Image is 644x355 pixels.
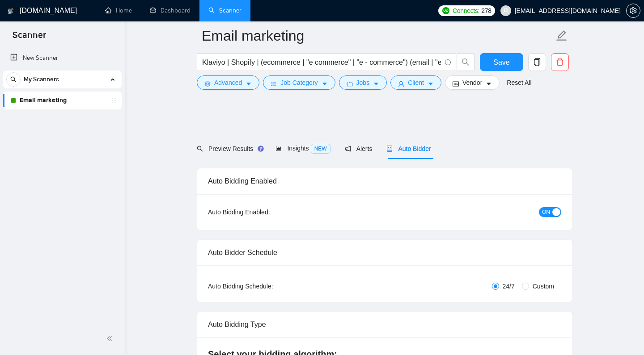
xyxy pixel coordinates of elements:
span: caret-down [246,80,252,87]
span: Client [408,78,424,88]
span: Jobs [356,78,370,88]
button: search [457,53,475,71]
span: notification [345,146,351,152]
li: My Scanners [3,71,122,109]
button: copy [528,53,546,71]
span: search [197,146,203,152]
span: Auto Bidder [386,145,431,152]
div: Auto Bidder Schedule [208,240,561,265]
span: Vendor [462,78,482,88]
span: caret-down [428,80,434,87]
button: search [6,72,21,87]
div: Auto Bidding Schedule: [208,281,326,291]
div: Tooltip anchor [257,145,265,153]
button: folderJobscaret-down [339,75,387,90]
iframe: Intercom live chat [614,325,635,346]
span: caret-down [486,80,492,87]
button: delete [551,53,569,71]
span: setting [204,80,211,87]
span: user [503,8,509,14]
div: Auto Bidding Enabled [208,168,561,194]
img: upwork-logo.png [442,7,449,14]
span: search [7,76,20,83]
span: folder [347,80,353,87]
a: setting [626,7,640,14]
span: ON [542,207,550,217]
button: barsJob Categorycaret-down [263,75,335,90]
span: setting [627,7,640,14]
span: caret-down [373,80,379,87]
span: Preview Results [197,145,261,152]
input: Scanner name... [202,25,554,47]
button: Save [480,53,523,71]
span: search [457,58,474,66]
input: Search Freelance Jobs... [202,57,441,68]
span: caret-down [322,80,328,87]
span: delete [551,58,568,66]
span: copy [529,58,546,66]
a: dashboardDashboard [150,7,191,14]
span: 24/7 [499,281,518,291]
span: user [398,80,404,87]
span: edit [556,30,568,42]
div: Auto Bidding Enabled: [208,207,326,217]
li: New Scanner [3,49,122,67]
span: Advanced [214,78,242,88]
button: settingAdvancedcaret-down [197,75,259,90]
a: searchScanner [208,7,241,14]
span: Scanner [5,29,53,47]
div: Auto Bidding Type [208,312,561,337]
span: My Scanners [24,71,59,88]
span: area-chart [275,145,282,151]
span: Job Category [280,78,318,88]
span: idcard [453,80,459,87]
span: holder [110,97,117,104]
span: Alerts [345,145,373,152]
span: Custom [529,281,558,291]
span: bars [271,80,277,87]
span: NEW [311,144,330,154]
span: Save [493,57,509,68]
button: userClientcaret-down [390,75,441,90]
a: New Scanner [10,49,114,67]
a: homeHome [105,7,132,14]
a: Email marketing [20,92,105,109]
span: Insights [275,145,330,152]
button: idcardVendorcaret-down [445,75,500,90]
a: Reset All [507,78,531,88]
span: 278 [481,6,491,16]
span: Connects: [453,6,479,16]
span: double-left [106,334,115,343]
button: setting [626,4,640,18]
span: info-circle [445,59,451,65]
span: robot [386,146,393,152]
img: logo [8,4,14,18]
